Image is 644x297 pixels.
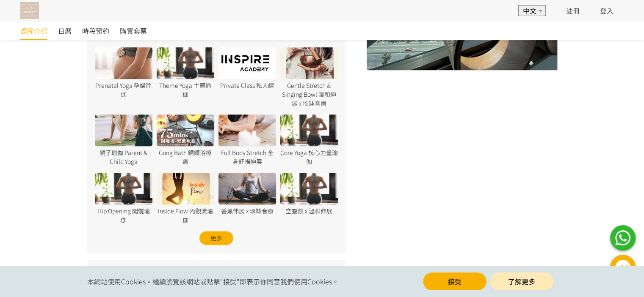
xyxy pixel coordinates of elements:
a: 課程介紹 [20,22,47,40]
div: Private Class 私人課 [218,81,276,90]
a: 註冊 [566,5,580,16]
span: 購買套票 [120,26,147,36]
div: Theme Yoga 主題瑜伽 [157,81,214,99]
button: 接受 [423,272,486,290]
div: Core Yoga 核心力量瑜伽 [280,148,338,166]
div: 親子瑜伽 Parent & Child Yoga [95,148,152,166]
div: 香薰伸展 x 頌缽音療 [218,207,276,215]
span: 課程介紹 [20,26,47,36]
div: Prenatal Yoga 孕婦瑜伽 [95,81,152,99]
a: 日曆 [58,22,72,40]
div: Inside Flow 內觀流瑜伽 [157,207,214,224]
div: Gentle Stretch & Singing Bowl 溫和伸展 x 頌缽音療 [280,81,338,108]
a: 了解更多 [490,272,553,290]
span: 本網站使用Cookies。繼續瀏覽該網站或點擊"接受"即表示你同意我們使用Cookies。 [87,276,339,286]
span: 日曆 [58,26,72,36]
a: 時段預約 [82,22,109,40]
span: 時段預約 [82,26,109,36]
a: 登入 [600,5,614,16]
img: T57dtJh47iSJKDtQ57dN6xVUMYY2M0XQuGF02OI4.png [20,2,39,19]
div: Gong Bath 銅鑼浴療癒 [157,148,214,166]
a: 購買套票 [120,22,147,40]
div: 空靈鼓 x 溫和伸展 [280,207,338,215]
div: Full Body Stretch 全身舒暢伸展 [218,148,276,166]
div: Hip Opening 開髖瑜伽 [95,207,152,224]
div: 更多 [199,231,233,245]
